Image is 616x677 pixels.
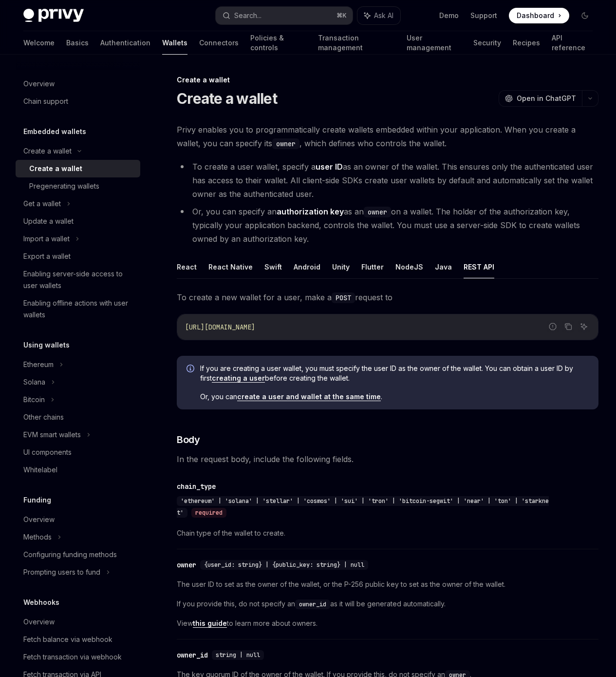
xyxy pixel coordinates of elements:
[177,598,598,610] span: If you provide this, do not specify an as it will be generated automatically.
[499,90,582,107] button: Open in ChatGPT
[177,290,598,304] span: To create a new wallet for a user, make a request to
[23,9,84,22] img: dark logo
[473,31,501,55] a: Security
[177,205,598,246] li: Or, you can specify an as an on a wallet. The holder of the authorization key, typically your app...
[199,31,239,55] a: Connectors
[234,10,261,21] div: Search...
[16,177,140,195] a: Pregenerating wallets
[464,255,494,278] button: REST API
[23,531,52,543] div: Methods
[517,11,554,20] span: Dashboard
[23,233,70,245] div: Import a wallet
[204,561,364,569] span: {user_id: string} | {public_key: string} | null
[177,482,216,491] div: chain_type
[177,160,598,201] li: To create a user wallet, specify a as an owner of the wallet. This ensures only the authenticated...
[513,31,540,55] a: Recipes
[16,408,140,426] a: Other chains
[16,213,140,230] a: Update a wallet
[16,444,140,461] a: UI components
[16,546,140,563] a: Configuring funding methods
[177,497,549,517] span: 'ethereum' | 'solana' | 'stellar' | 'cosmos' | 'sui' | 'tron' | 'bitcoin-segwit' | 'near' | 'ton'...
[23,268,134,291] div: Enabling server-side access to user wallets
[23,494,51,506] h5: Funding
[100,31,150,55] a: Authentication
[177,90,277,107] h1: Create a wallet
[212,374,265,383] a: creating a user
[318,31,395,55] a: Transaction management
[374,11,393,20] span: Ask AI
[23,597,59,608] h5: Webhooks
[364,207,391,217] code: owner
[316,162,343,172] strong: user ID
[361,255,384,278] button: Flutter
[16,511,140,528] a: Overview
[187,365,196,374] svg: Info
[23,394,45,406] div: Bitcoin
[177,650,208,660] div: owner_id
[470,11,497,20] a: Support
[23,251,71,262] div: Export a wallet
[578,320,590,333] button: Ask AI
[435,255,452,278] button: Java
[16,294,140,324] a: Enabling offline actions with user wallets
[546,320,559,333] button: Report incorrect code
[200,364,589,383] span: If you are creating a user wallet, you must specify the user ID as the owner of the wallet. You c...
[264,255,282,278] button: Swift
[23,616,55,628] div: Overview
[439,11,459,20] a: Demo
[23,78,55,90] div: Overview
[191,508,226,518] div: required
[332,255,350,278] button: Unity
[23,651,122,663] div: Fetch transaction via webhook
[395,255,423,278] button: NodeJS
[29,180,99,192] div: Pregenerating wallets
[23,429,81,441] div: EVM smart wallets
[562,320,575,333] button: Copy the contents from the code block
[23,215,74,227] div: Update a wallet
[332,292,355,303] code: POST
[66,31,89,55] a: Basics
[295,600,330,609] code: owner_id
[23,339,70,351] h5: Using wallets
[216,7,353,24] button: Search...⌘K
[177,75,598,85] div: Create a wallet
[23,198,61,210] div: Get a wallet
[272,138,299,149] code: owner
[294,255,320,278] button: Android
[23,549,117,561] div: Configuring funding methods
[23,359,54,370] div: Ethereum
[16,93,140,110] a: Chain support
[208,255,253,278] button: React Native
[16,75,140,93] a: Overview
[16,248,140,265] a: Export a wallet
[216,651,260,659] span: string | null
[23,464,57,476] div: Whitelabel
[509,8,569,23] a: Dashboard
[16,613,140,631] a: Overview
[177,527,598,539] span: Chain type of the wallet to create.
[162,31,187,55] a: Wallets
[16,648,140,666] a: Fetch transaction via webhook
[16,160,140,177] a: Create a wallet
[177,123,598,150] span: Privy enables you to programmatically create wallets embedded within your application. When you c...
[23,634,112,645] div: Fetch balance via webhook
[29,163,82,174] div: Create a wallet
[277,207,344,216] strong: authorization key
[250,31,306,55] a: Policies & controls
[185,323,255,331] span: [URL][DOMAIN_NAME]
[23,566,100,578] div: Prompting users to fund
[177,255,197,278] button: React
[407,31,462,55] a: User management
[16,461,140,479] a: Whitelabel
[16,631,140,648] a: Fetch balance via webhook
[23,376,45,388] div: Solana
[23,31,55,55] a: Welcome
[16,265,140,294] a: Enabling server-side access to user wallets
[23,514,55,525] div: Overview
[237,392,381,401] a: create a user and wallet at the same time
[517,94,576,103] span: Open in ChatGPT
[23,446,72,458] div: UI components
[23,145,72,157] div: Create a wallet
[177,433,200,446] span: Body
[336,12,347,19] span: ⌘ K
